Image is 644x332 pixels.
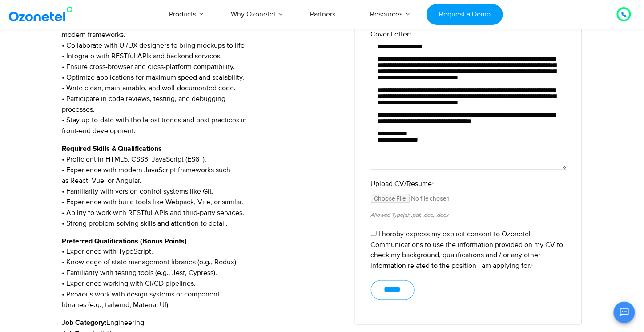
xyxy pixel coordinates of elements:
[371,230,563,271] label: I hereby express my explicit consent to Ozonetel Communications to use the information provided o...
[106,319,144,328] span: Engineering
[62,320,106,327] strong: Job Category:
[614,302,635,323] button: Open chat
[62,238,187,245] strong: Preferred Qualifications (Bonus Points)
[62,236,342,311] p: • Experience with TypeScript. • Knowledge of state management libraries (e.g., Redux). • Familiar...
[62,145,162,152] strong: Required Skills & Qualifications
[371,178,567,189] label: Upload CV/Resume
[62,143,342,229] p: • Proficient in HTML5, CSS3, JavaScript (ES6+). • Experience with modern JavaScript frameworks su...
[371,29,567,40] label: Cover Letter
[371,211,449,219] small: Allowed Type(s): .pdf, .doc, .docx
[427,4,503,25] a: Request a Demo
